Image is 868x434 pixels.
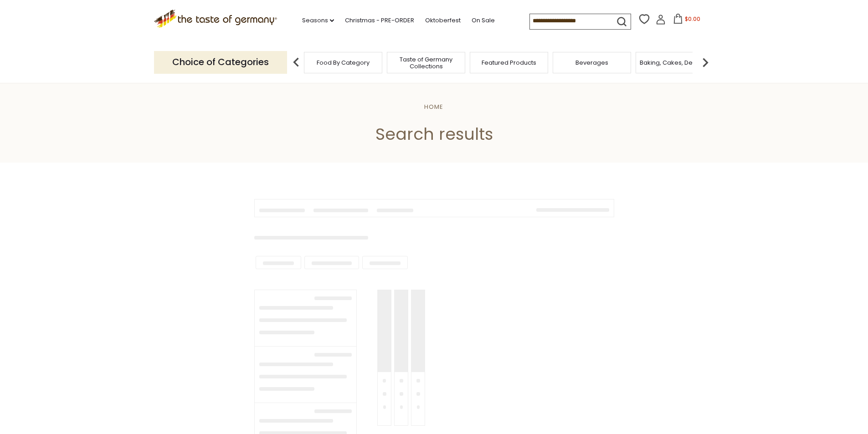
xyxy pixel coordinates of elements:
h1: Search results [28,124,840,144]
a: Featured Products [482,59,536,66]
a: Home [424,102,443,111]
a: Seasons [302,15,334,26]
p: Choice of Categories [154,51,287,73]
a: Taste of Germany Collections [390,56,462,70]
img: next arrow [696,53,714,71]
img: previous arrow [287,53,305,71]
a: Oktoberfest [425,15,461,26]
a: On Sale [472,15,495,26]
a: Christmas - PRE-ORDER [345,15,414,26]
button: $0.00 [668,14,706,27]
a: Baking, Cakes, Desserts [640,59,710,66]
a: Beverages [575,59,608,66]
a: Food By Category [317,59,370,66]
span: $0.00 [685,15,700,23]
